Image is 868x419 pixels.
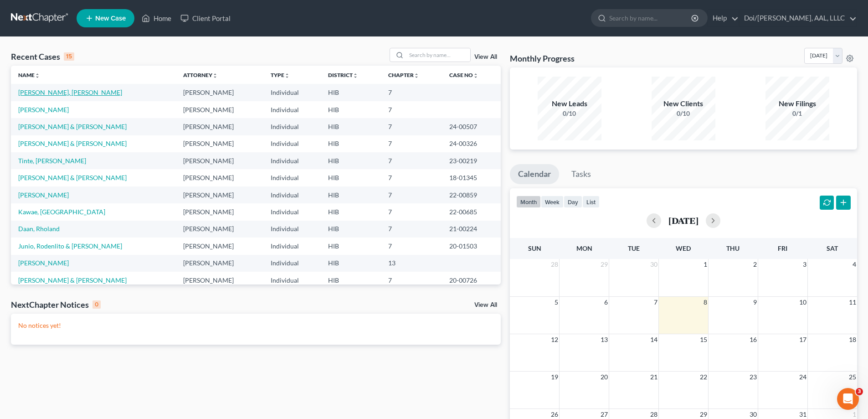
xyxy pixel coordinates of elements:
i: unfold_more [353,73,358,78]
td: 7 [381,118,442,135]
td: HIB [321,118,381,135]
td: [PERSON_NAME] [176,186,263,203]
td: [PERSON_NAME] [176,203,263,220]
a: [PERSON_NAME] [18,259,69,267]
td: [PERSON_NAME] [176,118,263,135]
td: [PERSON_NAME] [176,255,263,272]
div: 15 [64,52,74,61]
i: unfold_more [414,73,419,78]
span: 5 [554,297,559,308]
span: Sun [528,244,541,252]
span: 13 [600,334,609,345]
td: 7 [381,186,442,203]
td: Individual [263,84,321,101]
span: 1 [703,259,708,270]
td: Individual [263,101,321,118]
td: Individual [263,152,321,169]
span: New Case [95,15,126,22]
td: 18-01345 [442,169,501,186]
td: 20-01503 [442,238,501,254]
td: Individual [263,118,321,135]
td: [PERSON_NAME] [176,135,263,152]
span: 19 [550,372,559,383]
button: day [564,196,582,208]
span: 17 [798,334,807,345]
td: Individual [263,169,321,186]
td: HIB [321,186,381,203]
div: 0/1 [765,109,829,118]
span: 3 [856,388,863,395]
span: 12 [550,334,559,345]
td: Individual [263,272,321,289]
td: 7 [381,135,442,152]
td: 7 [381,101,442,118]
td: [PERSON_NAME] [176,272,263,289]
a: [PERSON_NAME] & [PERSON_NAME] [18,174,127,181]
button: list [582,196,600,208]
td: 7 [381,84,442,101]
span: Tue [628,244,640,252]
a: Tasks [563,164,599,184]
td: 7 [381,221,442,238]
span: Fri [778,244,787,252]
td: Individual [263,135,321,152]
a: Help [708,10,739,26]
span: Sat [827,244,838,252]
span: 24 [798,372,807,383]
span: 25 [848,372,857,383]
td: [PERSON_NAME] [176,238,263,254]
a: [PERSON_NAME] [18,106,69,114]
div: 0/10 [538,109,601,118]
td: HIB [321,169,381,186]
td: 7 [381,203,442,220]
span: 6 [603,297,609,308]
td: 23-00219 [442,152,501,169]
td: 21-00224 [442,221,501,238]
button: month [516,196,541,208]
span: 11 [848,297,857,308]
td: HIB [321,135,381,152]
td: 20-00726 [442,272,501,289]
a: [PERSON_NAME], [PERSON_NAME] [18,88,122,96]
span: Mon [576,244,592,252]
span: 23 [749,372,758,383]
div: NextChapter Notices [11,299,101,310]
a: Doi/[PERSON_NAME], AAL, LLLC [740,10,857,26]
span: 22 [699,372,708,383]
span: 21 [649,372,658,383]
input: Search by name... [609,10,693,26]
td: 22-00685 [442,203,501,220]
a: Daan, Rholand [18,225,60,233]
td: [PERSON_NAME] [176,101,263,118]
span: 16 [749,334,758,345]
h2: [DATE] [668,216,699,225]
a: View All [474,302,497,308]
td: [PERSON_NAME] [176,152,263,169]
td: HIB [321,101,381,118]
td: Individual [263,186,321,203]
td: [PERSON_NAME] [176,84,263,101]
a: [PERSON_NAME] & [PERSON_NAME] [18,140,127,147]
a: [PERSON_NAME] & [PERSON_NAME] [18,123,127,130]
a: [PERSON_NAME] [18,191,69,199]
td: [PERSON_NAME] [176,221,263,238]
td: 24-00326 [442,135,501,152]
td: Individual [263,255,321,272]
span: 14 [649,334,658,345]
a: Districtunfold_more [328,72,358,78]
span: 2 [752,259,758,270]
i: unfold_more [212,73,218,78]
td: HIB [321,272,381,289]
div: Recent Cases [11,51,74,62]
td: HIB [321,255,381,272]
td: HIB [321,152,381,169]
td: 13 [381,255,442,272]
a: Chapterunfold_more [388,72,419,78]
span: 28 [550,259,559,270]
a: Junio, Rodenlito & [PERSON_NAME] [18,242,122,250]
td: 22-00859 [442,186,501,203]
span: 20 [600,372,609,383]
td: [PERSON_NAME] [176,169,263,186]
i: unfold_more [35,73,40,78]
div: New Clients [652,98,715,109]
